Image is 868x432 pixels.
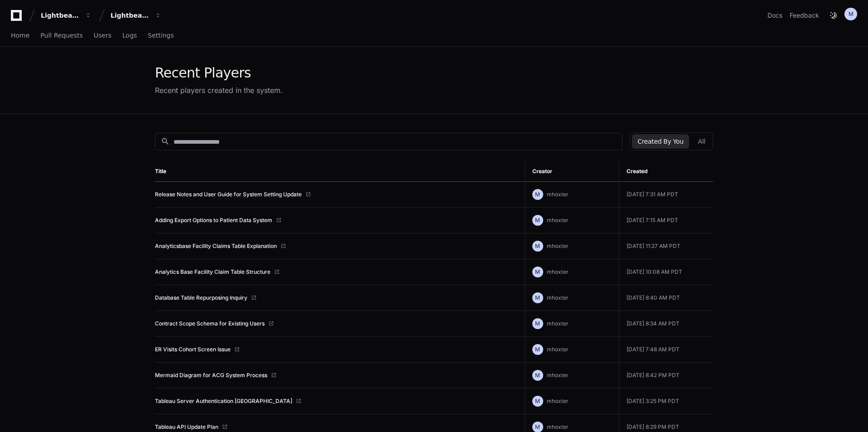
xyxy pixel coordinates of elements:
h1: M [535,346,540,353]
div: Recent Players [155,65,283,81]
span: Pull Requests [40,33,82,38]
td: [DATE] 8:40 AM PDT [619,285,713,311]
a: Settings [148,25,174,46]
td: [DATE] 7:15 AM PDT [619,208,713,233]
a: Users [94,25,111,46]
h1: M [535,423,540,431]
td: [DATE] 8:42 PM PDT [619,363,713,388]
h1: M [535,243,540,250]
span: mhoxter [547,423,569,430]
mat-icon: search [161,137,170,146]
h1: M [535,320,540,327]
a: Analytics Base Facility Claim Table Structure [155,268,270,276]
th: Created [619,161,713,182]
a: Analyticsbase Facility Claims Table Explanation [155,243,277,250]
a: ER Visits Cohort Screen Issue [155,346,231,353]
td: [DATE] 8:34 AM PDT [619,311,713,337]
span: mhoxter [547,398,569,404]
h1: M [535,372,540,379]
a: Home [11,25,29,46]
a: Adding Export Options to Patient Data System [155,217,272,224]
th: Title [155,161,525,182]
button: Lightbeam Health Solutions [107,7,165,24]
a: Docs [767,11,782,20]
span: mhoxter [547,191,569,198]
span: Settings [148,33,174,38]
a: Mermaid Diagram for ACG System Process [155,372,267,379]
a: Database Table Repurposing Inquiry [155,294,247,301]
h1: M [535,191,540,198]
button: Created By You [632,134,689,149]
div: Recent players created in the system. [155,85,283,96]
td: [DATE] 7:48 AM PDT [619,337,713,363]
td: [DATE] 11:27 AM PDT [619,233,713,259]
td: [DATE] 10:08 AM PDT [619,259,713,285]
span: mhoxter [547,294,569,301]
iframe: Open customer support [839,402,863,427]
span: Home [11,33,29,38]
td: [DATE] 7:31 AM PDT [619,182,713,208]
a: Contract Scope Schema for Existing Users [155,320,265,327]
span: mhoxter [547,346,569,353]
h1: M [535,268,540,276]
h1: M [535,294,540,301]
th: Creator [525,161,619,182]
h1: M [535,217,540,224]
span: mhoxter [547,243,569,249]
a: Tableau Server Authentication [GEOGRAPHIC_DATA] [155,398,292,405]
span: Logs [122,33,137,38]
button: M [844,8,857,20]
a: Tableau API Update Plan [155,423,218,431]
span: mhoxter [547,372,569,379]
a: Pull Requests [40,25,82,46]
a: Logs [122,25,137,46]
span: mhoxter [547,217,569,223]
span: mhoxter [547,320,569,327]
button: Lightbeam Health [37,7,95,24]
td: [DATE] 3:25 PM PDT [619,388,713,414]
a: Release Notes and User Guide for System Setting Update [155,191,302,198]
div: Lightbeam Health [41,11,80,20]
span: mhoxter [547,268,569,275]
button: Feedback [790,11,819,20]
h1: M [849,10,854,18]
button: All [693,134,711,149]
span: Users [94,33,111,38]
h1: M [535,398,540,405]
div: Lightbeam Health Solutions [111,11,149,20]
